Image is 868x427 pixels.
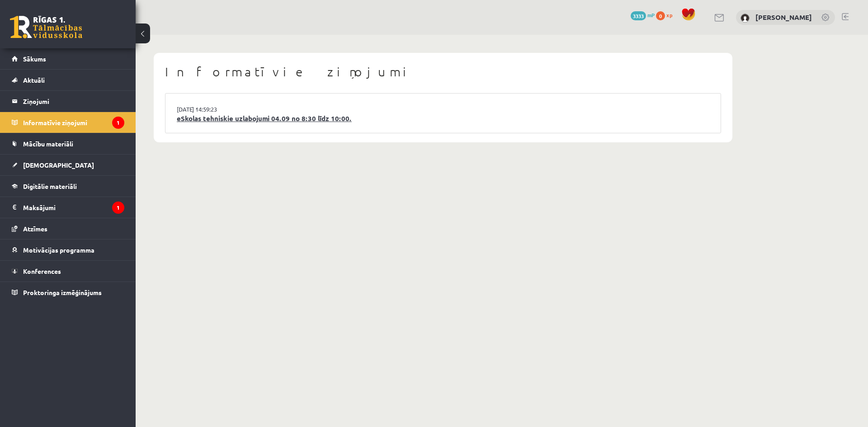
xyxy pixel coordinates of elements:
[12,112,124,133] a: Informatīvie ziņojumi1
[23,140,73,148] span: Mācību materiāli
[23,225,47,233] span: Atzīmes
[656,11,677,19] a: 0 xp
[12,261,124,282] a: Konferences
[112,117,124,129] i: 1
[23,246,94,254] span: Motivācijas programma
[177,105,245,114] a: [DATE] 14:59:23
[23,76,45,84] span: Aktuāli
[656,11,665,20] span: 0
[12,70,124,90] a: Aktuāli
[23,91,124,112] legend: Ziņojumi
[631,11,655,19] a: 3333 mP
[23,55,46,63] span: Sākums
[12,155,124,175] a: [DEMOGRAPHIC_DATA]
[12,197,124,218] a: Maksājumi1
[23,288,102,296] span: Proktoringa izmēģinājums
[10,16,82,38] a: Rīgas 1. Tālmācības vidusskola
[23,267,61,275] span: Konferences
[177,113,709,124] a: eSkolas tehniskie uzlabojumi 04.09 no 8:30 līdz 10:00.
[12,239,124,260] a: Motivācijas programma
[112,202,124,214] i: 1
[647,11,655,19] span: mP
[666,11,672,19] span: xp
[23,182,77,190] span: Digitālie materiāli
[755,13,812,22] a: [PERSON_NAME]
[12,91,124,112] a: Ziņojumi
[23,197,124,218] legend: Maksājumi
[631,11,646,20] span: 3333
[23,112,124,133] legend: Informatīvie ziņojumi
[12,133,124,154] a: Mācību materiāli
[12,176,124,197] a: Digitālie materiāli
[165,64,721,80] h1: Informatīvie ziņojumi
[12,282,124,303] a: Proktoringa izmēģinājums
[12,48,124,69] a: Sākums
[12,218,124,239] a: Atzīmes
[23,161,94,169] span: [DEMOGRAPHIC_DATA]
[741,14,750,23] img: Sigurds Kozlovskis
